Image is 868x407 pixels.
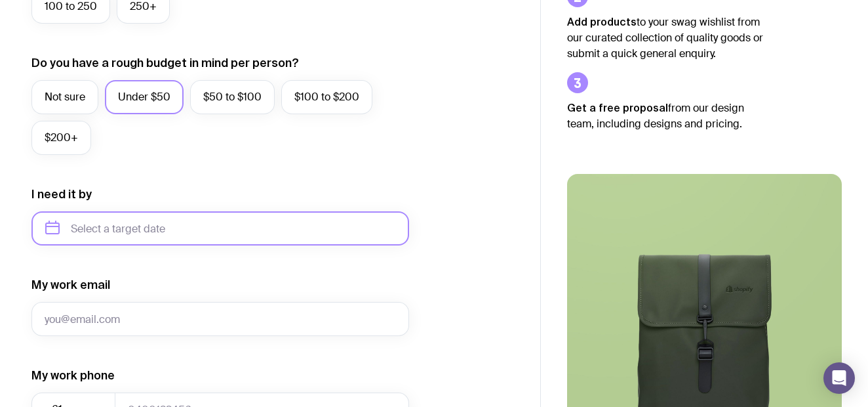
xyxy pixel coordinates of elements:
label: Under $50 [105,80,184,114]
label: Do you have a rough budget in mind per person? [31,55,299,71]
label: I need it by [31,186,92,202]
input: you@email.com [31,302,409,336]
strong: Add products [567,16,637,28]
input: Select a target date [31,211,409,246]
label: My work email [31,277,110,293]
label: $50 to $100 [190,80,275,114]
p: from our design team, including designs and pricing. [567,100,764,132]
label: $100 to $200 [281,80,372,114]
label: My work phone [31,368,115,383]
p: to your swag wishlist from our curated collection of quality goods or submit a quick general enqu... [567,14,764,62]
label: Not sure [31,80,98,114]
label: $200+ [31,121,91,155]
strong: Get a free proposal [567,102,668,114]
div: Open Intercom Messenger [823,362,855,394]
